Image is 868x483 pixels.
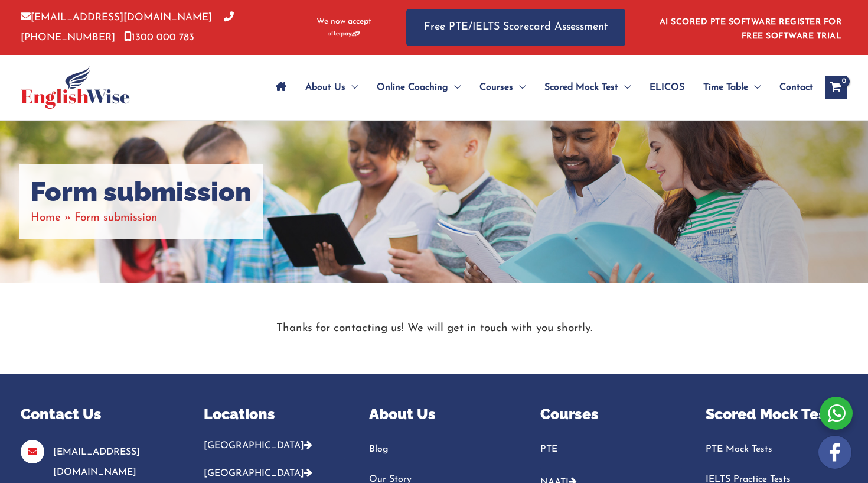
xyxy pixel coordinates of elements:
a: CoursesMenu Toggle [470,67,535,108]
p: Locations [204,403,345,426]
span: Online Coaching [377,67,448,108]
h1: Form submission [31,176,252,208]
span: Form submission [74,212,158,223]
a: Blog [369,440,511,459]
p: Scored Mock Test [706,403,847,426]
aside: Header Widget 1 [652,8,847,47]
a: AI SCORED PTE SOFTWARE REGISTER FOR FREE SOFTWARE TRIAL [660,18,842,41]
span: About Us [305,67,345,108]
a: PTE Mock Tests [706,440,847,459]
a: Home [31,212,61,223]
a: [EMAIL_ADDRESS][DOMAIN_NAME] [53,448,140,476]
a: [EMAIL_ADDRESS][DOMAIN_NAME] [21,12,212,22]
button: [GEOGRAPHIC_DATA] [204,440,345,459]
a: About UsMenu Toggle [296,67,367,108]
span: Contact [779,67,813,108]
p: Contact Us [21,403,174,426]
a: [PHONE_NUMBER] [21,12,234,42]
a: Scored Mock TestMenu Toggle [535,67,640,108]
img: white-facebook.png [818,436,851,469]
nav: Site Navigation: Main Menu [266,67,813,108]
img: Afterpay-Logo [328,31,360,37]
p: Thanks for contacting us! We will get in touch with you shortly. [89,319,779,338]
span: Menu Toggle [513,67,526,108]
p: About Us [369,403,511,426]
span: Menu Toggle [448,67,461,108]
a: Online CoachingMenu Toggle [367,67,470,108]
img: cropped-ew-logo [21,66,130,109]
a: ELICOS [640,67,694,108]
a: Contact [770,67,813,108]
nav: Menu [540,440,682,465]
a: 1300 000 783 [124,33,194,43]
span: Time Table [703,67,748,108]
a: PTE [540,440,682,459]
span: Menu Toggle [345,67,358,108]
span: Courses [479,67,513,108]
p: Courses [540,403,682,426]
a: Free PTE/IELTS Scorecard Assessment [406,9,625,46]
a: Time TableMenu Toggle [694,67,770,108]
a: View Shopping Cart, empty [825,76,847,99]
span: Menu Toggle [618,67,631,108]
nav: Breadcrumbs [31,208,252,228]
span: ELICOS [650,67,684,108]
span: We now accept [316,16,371,28]
span: Menu Toggle [748,67,761,108]
span: Scored Mock Test [544,67,618,108]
